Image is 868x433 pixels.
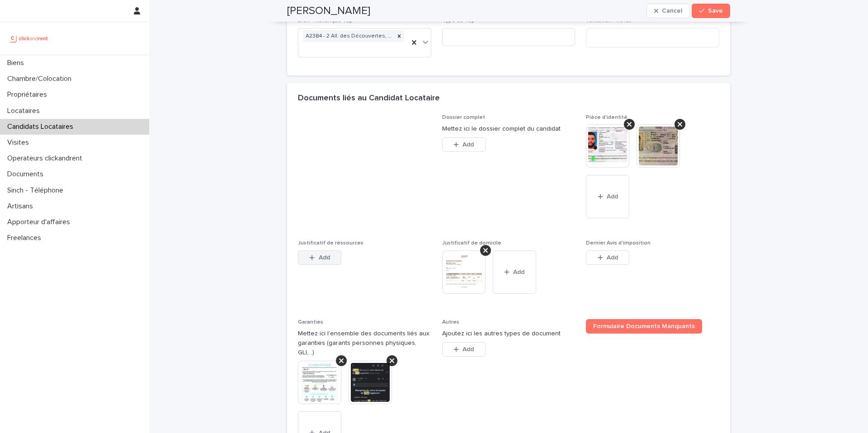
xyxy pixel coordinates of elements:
span: Add [319,254,330,261]
span: Garanties [298,320,323,325]
p: Operateurs clickandrent [4,154,90,163]
span: Dossier complet [442,115,485,120]
p: Locataires [4,107,47,115]
span: Add [462,346,474,353]
span: Add [607,193,618,200]
p: Candidats Locataires [4,122,80,131]
img: UCB0brd3T0yccxBKYDjQ [7,29,51,47]
button: Save [692,4,730,18]
span: Autres [442,320,459,325]
span: Add [462,141,474,148]
p: Propriétaires [4,90,54,99]
p: Mettez ici l'ensemble des documents liés aux garanties (garants personnes physiques, GLI,...) [298,329,431,357]
h2: Documents liés au Candidat Locataire [298,94,440,104]
button: Add [442,137,486,152]
p: Freelances [4,234,48,242]
h2: [PERSON_NAME] [287,5,370,18]
span: Add [513,269,524,275]
button: Cancel [646,4,690,18]
p: Artisans [4,202,40,211]
p: Sinch - Téléphone [4,186,71,195]
span: Justificatif de domicile [442,240,501,246]
a: Formulaire Documents Manquants [586,319,702,334]
div: A2384 - 2 All. des Découvertes, Cergy 95000 [303,30,394,42]
p: Mettez ici le dossier complet du candidat [442,124,576,134]
p: Biens [4,59,31,67]
span: Cancel [662,8,682,14]
button: Add [493,250,536,294]
p: Apporteur d'affaires [4,218,77,226]
button: Add [298,250,341,265]
span: Pièce d'identité [586,115,627,120]
span: Formulaire Documents Manquants [593,323,695,329]
button: Add [586,250,629,265]
span: Dernier Avis d'imposition [586,240,651,246]
button: Add [442,342,486,357]
button: Add [586,175,629,218]
span: Save [708,8,723,14]
span: Justificatif de ressources [298,240,363,246]
span: Add [607,254,618,261]
p: Visites [4,138,36,147]
p: Documents [4,170,51,179]
p: Ajoutez ici les autres types de document [442,329,576,339]
p: Chambre/Colocation [4,75,79,83]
